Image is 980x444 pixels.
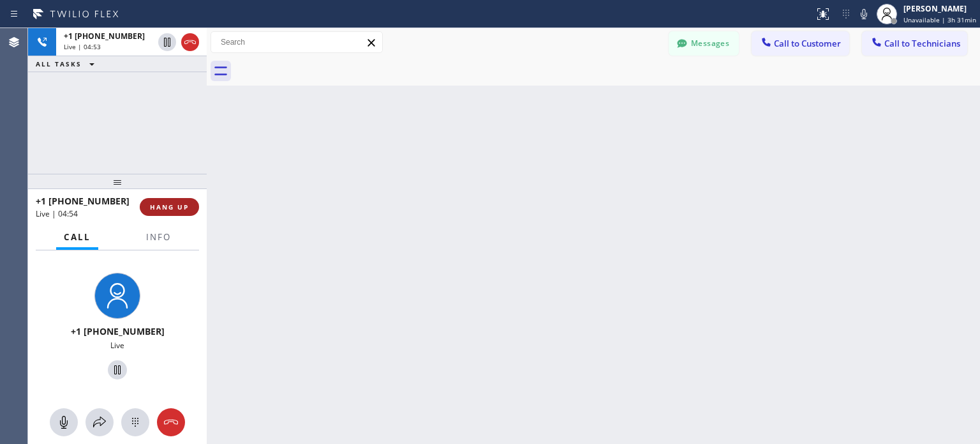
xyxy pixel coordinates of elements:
input: Search [211,32,382,52]
span: Live | 04:53 [64,42,101,51]
span: Info [146,231,171,243]
button: Mute [855,5,873,23]
button: Hang up [181,33,199,51]
button: Call to Customer [752,31,849,56]
span: ALL TASKS [36,59,82,68]
span: Unavailable | 3h 31min [903,15,976,24]
span: HANG UP [150,203,189,211]
button: Hold Customer [108,360,127,379]
span: Call to Customer [774,38,841,49]
button: Call [56,225,98,250]
span: +1 [PHONE_NUMBER] [64,31,145,42]
span: Live [110,340,124,351]
button: HANG UP [140,198,199,216]
span: Call [64,231,91,243]
button: Open directory [85,408,114,436]
button: Hang up [157,408,185,436]
span: Call to Technicians [884,38,960,49]
span: +1 [PHONE_NUMBER] [36,195,130,207]
button: Messages [669,31,739,56]
button: ALL TASKS [28,56,107,72]
div: [PERSON_NAME] [903,3,976,14]
button: Call to Technicians [862,31,967,56]
button: Open dialpad [121,408,149,436]
button: Hold Customer [158,33,176,51]
span: Live | 04:54 [36,208,78,219]
span: +1 [PHONE_NUMBER] [71,325,165,337]
button: Mute [50,408,78,436]
button: Info [138,225,179,250]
